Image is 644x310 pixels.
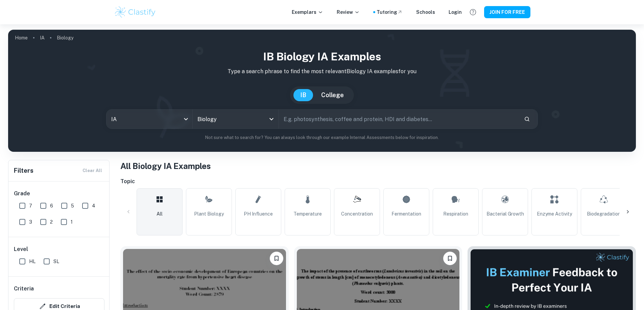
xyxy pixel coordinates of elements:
[486,210,524,218] span: Bacterial Growth
[120,177,636,186] h6: Topic
[521,113,533,125] button: Search
[270,252,283,265] button: Please log in to bookmark exemplars
[14,245,104,253] h6: Level
[194,210,224,218] span: Plant Biology
[14,49,630,65] h1: IB Biology IA examples
[391,210,421,218] span: Fermentation
[71,218,73,226] span: 1
[314,89,351,101] button: College
[57,34,73,41] p: Biology
[106,110,192,129] div: IA
[8,30,636,152] img: profile cover
[50,218,53,226] span: 2
[14,285,34,293] h6: Criteria
[467,6,479,18] button: Help and Feedback
[14,190,104,198] h6: Grade
[14,166,33,175] h6: Filters
[14,67,630,76] p: Type a search phrase to find the most relevant Biology IA examples for you
[15,33,28,43] a: Home
[293,210,322,218] span: Temperature
[377,8,403,16] a: Tutoring
[40,33,45,43] a: IA
[587,210,621,218] span: Biodegradation
[267,114,276,124] button: Open
[341,210,373,218] span: Concentration
[416,8,435,16] a: Schools
[537,210,572,218] span: Enzyme Activity
[92,202,95,209] span: 4
[50,202,53,209] span: 6
[71,202,74,209] span: 5
[443,252,457,265] button: Please log in to bookmark exemplars
[279,110,519,129] input: E.g. photosynthesis, coffee and protein, HDI and diabetes...
[29,202,32,209] span: 7
[337,8,360,16] p: Review
[293,89,313,101] button: IB
[29,218,32,226] span: 3
[449,8,462,16] a: Login
[53,258,59,265] span: SL
[292,8,323,16] p: Exemplars
[244,210,273,218] span: pH Influence
[29,258,35,265] span: HL
[157,210,163,218] span: All
[484,6,530,18] button: JOIN FOR FREE
[14,134,630,141] p: Not sure what to search for? You can always look through our example Internal Assessments below f...
[443,210,468,218] span: Respiration
[114,5,157,19] img: Clastify logo
[120,160,636,172] h1: All Biology IA Examples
